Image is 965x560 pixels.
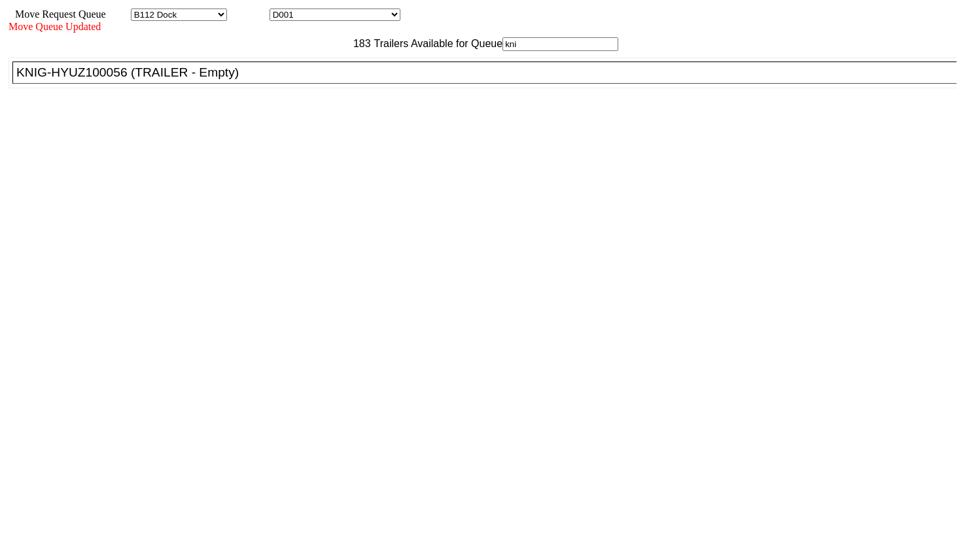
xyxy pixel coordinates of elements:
[230,9,267,20] span: Location
[347,38,371,49] span: 183
[502,37,618,51] input: Filter Available Trailers
[108,9,128,20] span: Area
[9,9,106,20] span: Move Request Queue
[16,65,964,80] div: KNIG-HYUZ100056 (TRAILER - Empty)
[371,38,503,49] span: Trailers Available for Queue
[9,21,101,32] span: Move Queue Updated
